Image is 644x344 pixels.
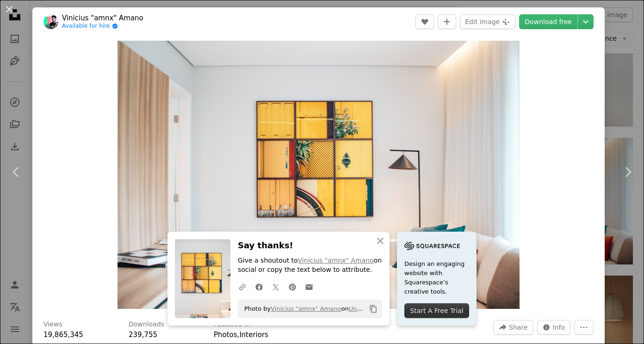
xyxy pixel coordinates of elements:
h3: Views [43,320,62,329]
a: Photos [214,331,237,339]
a: Vinicius "amnx" Amano [298,257,374,264]
a: Unsplash [349,305,376,312]
a: Next [612,128,644,216]
span: Design an engaging website with Squarespace’s creative tools. [404,259,469,296]
button: Edit image [460,14,515,29]
p: Give a shoutout to on social or copy the text below to attribute. [238,256,382,275]
img: file-1705255347840-230a6ab5bca9image [404,239,460,253]
span: Share [509,320,527,334]
a: Design an engaging website with Squarespace’s creative tools.Start A Free Trial [397,232,477,326]
a: Vinicius "amnx" Amano [62,13,143,23]
a: Share on Twitter [267,277,284,296]
a: Available for hire [62,23,143,30]
span: 19,865,345 [43,331,83,339]
img: Go to Vinicius "amnx" Amano's profile [43,14,58,29]
h3: Downloads [129,320,164,329]
button: Add to Collection [438,14,456,29]
a: Share on Facebook [251,277,267,296]
a: Interiors [239,331,268,339]
a: Vinicius "amnx" Amano [271,305,341,312]
div: Start A Free Trial [404,303,469,318]
h3: Say thanks! [238,239,382,252]
span: Photo by on [240,301,365,316]
img: white sofa with throw pillows [118,41,520,309]
a: Download free [519,14,577,29]
button: Stats about this image [537,320,571,335]
span: , [237,331,240,339]
button: Like [415,14,434,29]
button: Choose download size [578,14,594,29]
button: Zoom in on this image [118,41,520,309]
button: Copy to clipboard [365,301,381,317]
button: More Actions [574,320,594,335]
span: Info [553,320,565,334]
a: Share over email [301,277,317,296]
button: Share this image [493,320,533,335]
a: Share on Pinterest [284,277,301,296]
span: 239,755 [129,331,157,339]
